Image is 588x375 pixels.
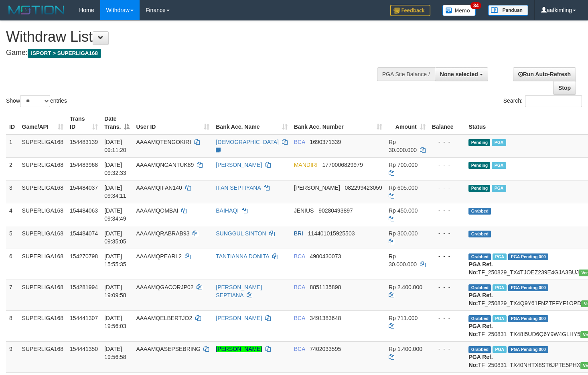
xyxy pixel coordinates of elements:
a: Stop [553,81,576,95]
span: [DATE] 19:09:58 [104,284,126,298]
th: User ID: activate to sort column ascending [133,111,213,134]
span: 154441350 [70,346,98,352]
div: - - - [432,229,462,237]
span: PGA Pending [508,315,548,322]
span: [PERSON_NAME] [294,184,340,191]
span: BCA [294,284,305,290]
b: PGA Ref. No: [468,354,493,368]
a: BAIHAQI [216,207,239,214]
span: Rp 450.000 [389,207,418,214]
span: BCA [294,253,305,259]
td: SUPERLIGA168 [19,341,67,372]
td: SUPERLIGA168 [19,157,67,180]
div: - - - [432,314,462,322]
span: Copy 90280493897 to clipboard [318,207,353,214]
span: Copy 1770006829979 to clipboard [322,162,363,168]
span: Copy 114401015925503 to clipboard [308,230,355,237]
span: [DATE] 19:56:58 [104,346,126,360]
b: PGA Ref. No: [468,323,493,337]
th: Bank Acc. Name: activate to sort column ascending [213,111,290,134]
img: Feedback.jpg [390,5,430,16]
input: Search: [525,95,582,107]
span: MANDIRI [294,162,318,168]
span: Pending [468,162,490,169]
div: - - - [432,345,462,353]
span: AAAAMQTENGOKIRI [136,139,191,145]
td: 8 [6,310,19,341]
span: BCA [294,139,305,145]
span: BCA [294,315,305,321]
span: Rp 300.000 [389,230,418,237]
span: Grabbed [468,208,491,215]
div: - - - [432,138,462,146]
b: PGA Ref. No: [468,292,493,306]
th: Amount: activate to sort column ascending [385,111,429,134]
img: MOTION_logo.png [6,4,67,16]
span: 154483139 [70,139,98,145]
span: 154484074 [70,230,98,237]
span: [DATE] 09:11:20 [104,139,126,153]
td: SUPERLIGA168 [19,280,67,310]
td: SUPERLIGA168 [19,134,67,158]
span: Grabbed [468,284,491,291]
td: 1 [6,134,19,158]
span: 154270798 [70,253,98,259]
th: Trans ID: activate to sort column ascending [67,111,101,134]
span: Rp 2.400.000 [389,284,422,290]
span: Copy 3491383648 to clipboard [310,315,341,321]
th: ID [6,111,19,134]
span: Grabbed [468,253,491,260]
span: PGA Pending [508,253,548,260]
span: 34 [470,2,481,9]
span: 154484037 [70,184,98,191]
td: 6 [6,249,19,280]
div: - - - [432,184,462,192]
span: Marked by aafseijuro [492,139,506,146]
span: Copy 8851135898 to clipboard [310,284,341,290]
span: AAAAMQNGANTUK89 [136,162,194,168]
td: 9 [6,341,19,372]
span: AAAAMQPEARL2 [136,253,182,259]
td: SUPERLIGA168 [19,203,67,226]
div: - - - [432,283,462,291]
select: Showentries [20,95,50,107]
span: AAAAMQRABRAB93 [136,230,189,237]
a: TANTIANNA DONITA [216,253,269,259]
span: None selected [440,71,478,77]
img: panduan.png [488,5,528,16]
span: Rp 700.000 [389,162,418,168]
td: 2 [6,157,19,180]
a: SUNGGUL SINTON [216,230,266,237]
label: Search: [503,95,582,107]
span: [DATE] 09:34:49 [104,207,126,222]
b: PGA Ref. No: [468,261,493,276]
div: PGA Site Balance / [377,67,435,81]
span: BCA [294,346,305,352]
td: SUPERLIGA168 [19,249,67,280]
span: [DATE] 19:56:03 [104,315,126,329]
th: Game/API: activate to sort column ascending [19,111,67,134]
th: Bank Acc. Number: activate to sort column ascending [291,111,385,134]
span: [DATE] 15:55:35 [104,253,126,268]
span: AAAAMQGACORJP02 [136,284,193,290]
span: Copy 4900430073 to clipboard [310,253,341,259]
span: 154441307 [70,315,98,321]
a: [PERSON_NAME] [216,346,262,352]
a: [PERSON_NAME] [216,162,262,168]
img: Button%20Memo.svg [442,5,476,16]
span: Marked by aafsoycanthlai [493,315,507,322]
span: AAAAMQASEPSEBRING [136,346,200,352]
div: - - - [432,161,462,169]
td: 4 [6,203,19,226]
th: Balance [429,111,466,134]
span: 154281994 [70,284,98,290]
span: [DATE] 09:32:33 [104,162,126,176]
span: 154484063 [70,207,98,214]
div: - - - [432,207,462,215]
span: Marked by aafsoycanthlai [493,346,507,353]
label: Show entries [6,95,67,107]
button: None selected [435,67,488,81]
span: AAAAMQELBERTJO2 [136,315,192,321]
a: [PERSON_NAME] SEPTIANA [216,284,262,298]
td: 7 [6,280,19,310]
